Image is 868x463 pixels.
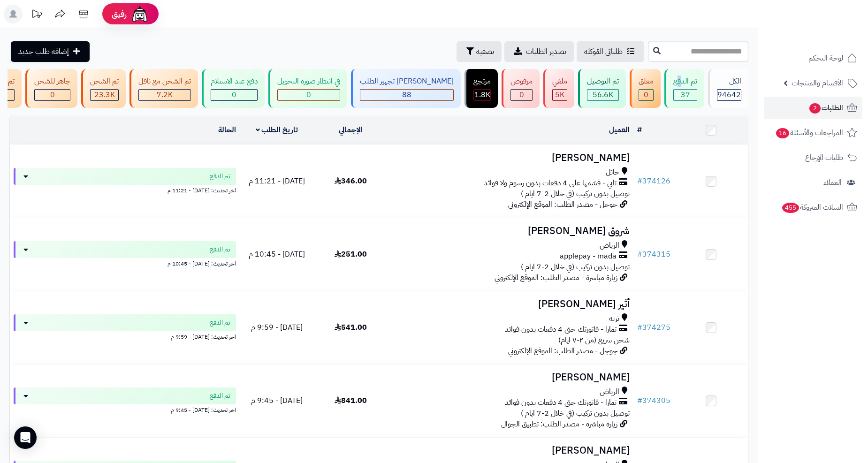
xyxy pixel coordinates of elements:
span: زيارة مباشرة - مصدر الطلب: الموقع الإلكتروني [495,272,617,283]
div: دفع عند الاستلام [211,76,258,87]
span: تم الدفع [210,172,230,181]
span: المراجعات والأسئلة [775,126,843,139]
span: 346.00 [335,175,367,187]
div: 1809 [474,90,490,100]
span: 23.3K [94,89,115,100]
span: تصدير الطلبات [526,46,566,57]
img: ai-face.png [130,5,149,23]
a: السلات المتروكة455 [764,196,862,219]
div: 0 [639,90,653,100]
span: 0 [232,89,236,100]
span: الأقسام والمنتجات [792,76,843,90]
span: 841.00 [335,395,367,406]
span: توصيل بدون تركيب (في خلال 2-7 ايام ) [521,261,630,273]
span: طلباتي المُوكلة [584,46,623,57]
a: طلباتي المُوكلة [577,41,644,62]
span: إضافة طلب جديد [18,46,69,57]
a: لوحة التحكم [764,47,862,69]
span: 7.2K [157,89,173,100]
div: 23257 [91,90,118,100]
span: الرياض [600,387,619,397]
span: الطلبات [808,101,843,114]
a: جاهز للشحن 0 [23,69,79,108]
span: [DATE] - 9:45 م [251,395,303,406]
div: [PERSON_NAME] تجهيز الطلب [360,76,454,87]
div: 7223 [139,90,190,100]
a: طلبات الإرجاع [764,146,862,169]
a: #374126 [637,175,670,187]
div: 56556 [587,90,618,100]
h3: [PERSON_NAME] [391,372,630,383]
span: الرياض [600,240,619,251]
a: #374305 [637,395,670,406]
span: 94642 [717,89,741,100]
span: جوجل - مصدر الطلب: الموقع الإلكتروني [508,345,617,357]
span: # [637,322,642,333]
div: 4969 [553,90,567,100]
span: 541.00 [335,322,367,333]
div: تم الشحن [90,76,119,87]
span: تمارا - فاتورتك حتى 4 دفعات بدون فوائد [505,397,617,408]
span: تم الدفع [210,391,230,401]
span: تم الدفع [210,245,230,254]
span: 88 [402,89,411,100]
div: ملغي [552,76,567,87]
div: اخر تحديث: [DATE] - 9:45 م [14,404,236,414]
span: 0 [306,89,311,100]
span: تم الدفع [210,318,230,327]
a: الحالة [218,124,236,136]
a: العملاء [764,171,862,194]
span: تابي - قسّمها على 4 دفعات بدون رسوم ولا فوائد [484,178,617,189]
div: اخر تحديث: [DATE] - 10:45 م [14,258,236,268]
span: حائل [606,167,619,178]
div: 88 [360,90,453,100]
a: مرتجع 1.8K [463,69,500,108]
a: مرفوض 0 [500,69,541,108]
span: السلات المتروكة [781,201,843,214]
div: 0 [211,90,257,100]
span: رفيق [112,8,127,20]
span: 0 [519,89,524,100]
div: تم الشحن مع ناقل [138,76,191,87]
div: Open Intercom Messenger [14,426,37,449]
div: مرتجع [473,76,491,87]
span: 5K [555,89,564,100]
span: تربه [609,313,619,324]
span: 1.8K [474,89,490,100]
a: ملغي 5K [541,69,576,108]
a: # [637,124,642,136]
a: تم الشحن 23.3K [79,69,128,108]
span: طلبات الإرجاع [805,151,843,164]
img: logo-2.png [804,7,859,27]
a: معلق 0 [628,69,662,108]
div: مرفوض [510,76,533,87]
a: الطلبات2 [764,97,862,119]
a: #374275 [637,322,670,333]
a: دفع عند الاستلام 0 [200,69,266,108]
div: اخر تحديث: [DATE] - 11:21 م [14,185,236,195]
span: # [637,175,642,187]
span: لوحة التحكم [808,52,843,65]
div: 0 [511,90,532,100]
a: تحديثات المنصة [25,5,48,26]
span: العملاء [823,176,842,189]
a: تم التوصيل 56.6K [576,69,628,108]
h3: [PERSON_NAME] [391,445,630,456]
div: جاهز للشحن [34,76,70,87]
div: معلق [639,76,654,87]
h3: أثير [PERSON_NAME] [391,299,630,310]
span: تصفية [476,46,494,57]
button: تصفية [457,41,502,62]
span: شحن سريع (من ٢-٧ ايام) [558,334,630,346]
a: تم الشحن مع ناقل 7.2K [128,69,200,108]
span: توصيل بدون تركيب (في خلال 2-7 ايام ) [521,408,630,419]
span: 2 [809,103,821,114]
a: العميل [609,124,630,136]
div: في انتظار صورة التحويل [277,76,340,87]
span: 251.00 [335,249,367,260]
a: تاريخ الطلب [256,124,298,136]
div: تم الدفع [673,76,697,87]
span: زيارة مباشرة - مصدر الطلب: تطبيق الجوال [501,418,617,430]
span: 0 [50,89,55,100]
span: تمارا - فاتورتك حتى 4 دفعات بدون فوائد [505,324,617,335]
